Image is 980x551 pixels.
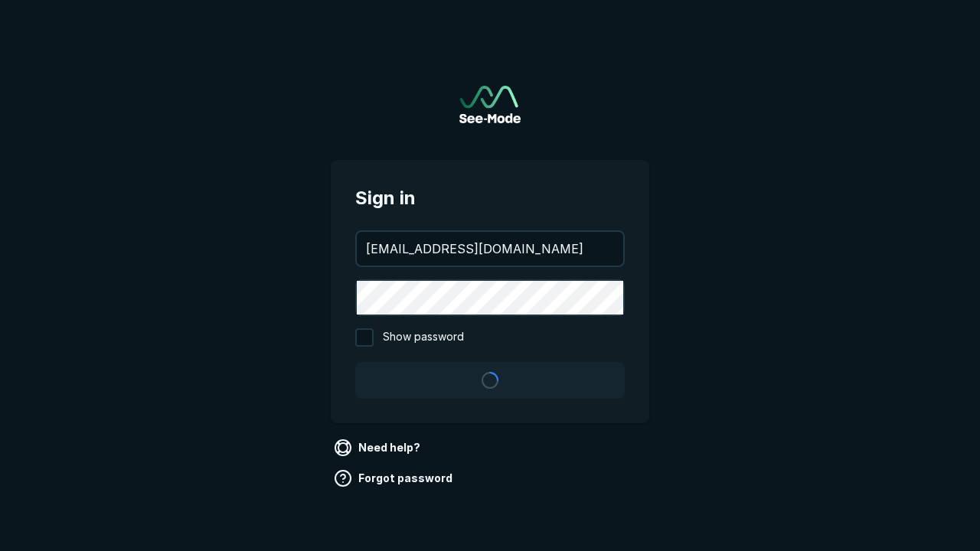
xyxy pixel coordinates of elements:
span: Sign in [355,184,625,212]
img: See-Mode Logo [459,86,521,123]
span: Show password [383,328,464,347]
a: Forgot password [331,466,459,491]
input: your@email.com [357,232,623,266]
a: Need help? [331,435,426,460]
a: Go to sign in [459,86,521,123]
